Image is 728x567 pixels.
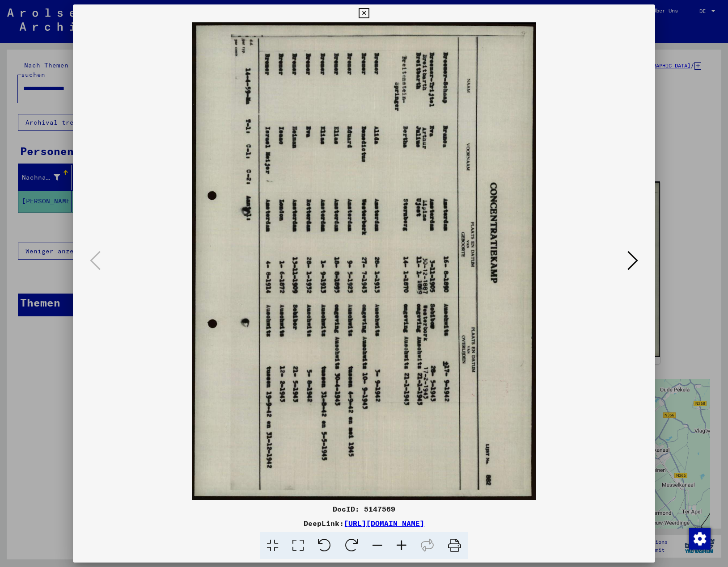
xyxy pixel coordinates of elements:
[344,519,424,528] a: [URL][DOMAIN_NAME]
[73,518,655,529] div: DeepLink:
[73,504,655,514] div: DocID: 5147569
[689,528,710,549] div: Zustimmung ändern
[689,528,711,550] img: Zustimmung ändern
[103,22,625,500] img: 001.jpg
